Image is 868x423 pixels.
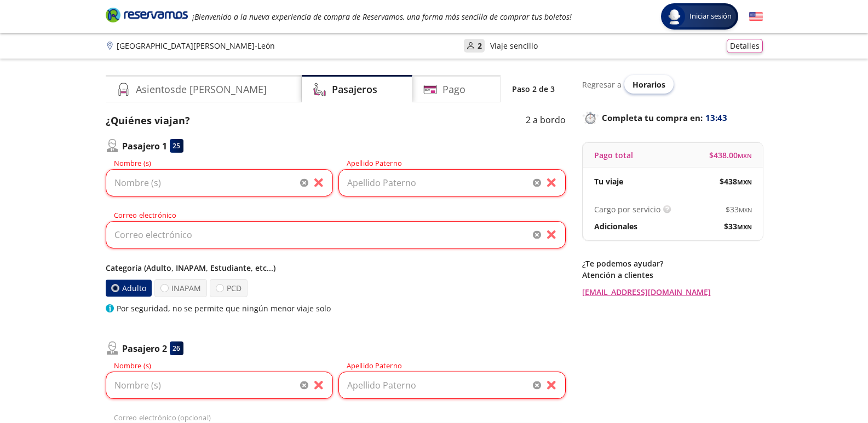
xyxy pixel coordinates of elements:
p: Regresar a [582,79,622,90]
input: Nombre (s) [106,169,333,196]
p: Categoría (Adulto, INAPAM, Estudiante, etc...) [106,262,566,274]
h4: Asientos de [PERSON_NAME] [136,82,267,97]
button: Detalles [727,39,763,53]
input: Correo electrónico [106,221,566,248]
span: $ 33 [726,204,752,215]
p: Completa tu compra en : [582,110,763,125]
p: Adicionales [594,221,637,232]
div: 26 [170,341,183,355]
p: Pasajero 1 [122,140,167,153]
p: Viaje sencillo [490,40,538,51]
a: Brand Logo [106,7,188,26]
small: MXN [738,152,752,160]
span: 13:43 [705,112,727,124]
p: 2 a bordo [526,113,566,128]
p: Paso 2 de 3 [512,83,555,95]
input: Nombre (s) [106,372,333,399]
p: Tu viaje [594,176,623,187]
span: Horarios [633,79,665,90]
h4: Pasajeros [332,82,377,97]
span: $ 438.00 [709,149,752,161]
div: Regresar a ver horarios [582,75,763,94]
p: Pasajero 2 [122,342,167,355]
input: Apellido Paterno [338,372,566,399]
div: 25 [170,139,183,153]
i: Brand Logo [106,7,188,23]
button: English [749,10,763,24]
p: ¿Quiénes viajan? [106,113,190,128]
small: MXN [739,206,752,214]
p: 2 [478,40,482,51]
input: Apellido Paterno [338,169,566,196]
p: Atención a clientes [582,269,763,281]
h4: Pago [442,82,465,97]
p: Por seguridad, no se permite que ningún menor viaje solo [117,303,331,314]
a: [EMAIL_ADDRESS][DOMAIN_NAME] [582,286,763,298]
small: MXN [737,223,752,231]
p: ¿Te podemos ayudar? [582,258,763,269]
em: ¡Bienvenido a la nueva experiencia de compra de Reservamos, una forma más sencilla de comprar tus... [192,11,572,22]
label: Adulto [105,280,151,297]
p: [GEOGRAPHIC_DATA][PERSON_NAME] - León [117,40,275,51]
span: $ 33 [724,221,752,232]
small: MXN [737,178,752,186]
p: Pago total [594,149,633,161]
span: Iniciar sesión [685,11,736,22]
label: PCD [210,279,248,297]
span: $ 438 [720,176,752,187]
p: Cargo por servicio [594,204,660,215]
label: INAPAM [154,279,207,297]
